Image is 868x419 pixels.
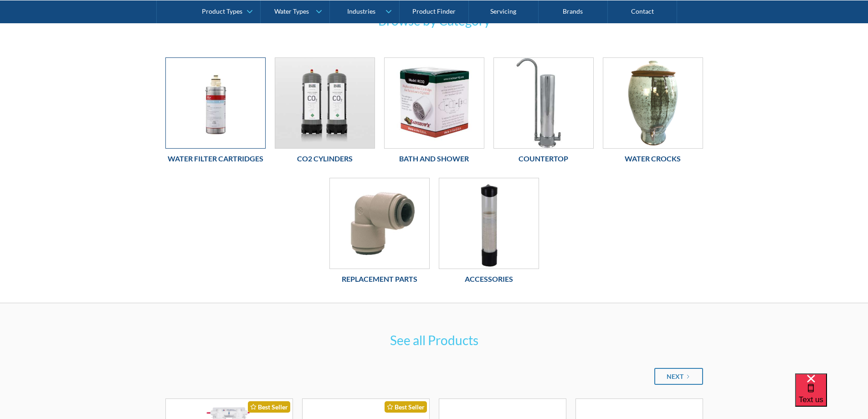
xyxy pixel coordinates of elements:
a: Water Filter CartridgesWater Filter Cartridges [165,57,266,169]
a: Bath and ShowerBath and Shower [384,57,484,169]
h6: Co2 Cylinders [275,153,375,164]
img: Bath and Shower [385,58,484,148]
iframe: podium webchat widget bubble [795,373,868,419]
h6: Bath and Shower [384,153,484,164]
img: Countertop [494,58,593,148]
div: Best Seller [385,401,427,413]
h6: Accessories [439,274,539,285]
h3: See all Products [257,331,612,350]
img: Accessories [439,178,539,269]
div: List [165,368,703,385]
a: Replacement PartsReplacement Parts [329,178,430,289]
img: Water Filter Cartridges [166,58,265,148]
div: Product Types [202,7,242,15]
div: Water Types [274,7,309,15]
h6: Water Filter Cartridges [165,153,266,164]
h6: Replacement Parts [329,274,430,285]
a: AccessoriesAccessories [439,178,539,289]
img: Co2 Cylinders [275,58,375,148]
h6: Countertop [493,153,594,164]
a: Water CrocksWater Crocks [603,57,703,169]
a: CountertopCountertop [493,57,594,169]
a: Next Page [654,368,703,385]
img: Replacement Parts [330,178,429,269]
div: Next [667,372,683,381]
h6: Water Crocks [603,153,703,164]
div: Industries [347,7,375,15]
img: Water Crocks [603,58,703,148]
a: Co2 CylindersCo2 Cylinders [275,57,375,169]
div: Best Seller [248,401,290,413]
